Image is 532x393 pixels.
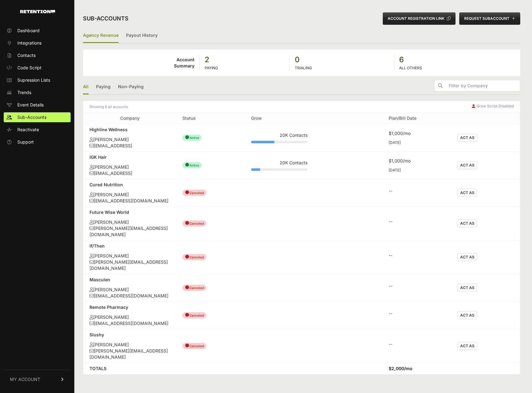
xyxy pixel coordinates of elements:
[4,370,71,389] a: MY ACCOUNT
[457,342,477,350] button: ACT AS
[4,112,71,122] a: Sub-Accounts
[89,154,170,160] div: IGK Hair
[205,66,218,70] label: PAYING
[446,80,520,91] input: Filter by Company
[205,55,285,65] strong: 2
[389,168,445,173] div: [DATE]
[89,209,170,215] div: Future Wise World
[89,314,170,320] div: [PERSON_NAME]
[4,50,71,60] a: Contacts
[83,54,200,71] td: Account Summary
[457,311,477,319] button: ACT AS
[251,132,307,138] div: 20K Contacts
[17,77,50,83] span: Supression Lists
[4,26,71,36] a: Dashboard
[4,100,71,110] a: Event Details
[4,38,71,48] a: Integrations
[89,136,170,143] div: [PERSON_NAME]
[251,168,307,171] div: Plan Usage: 16%
[383,12,456,25] button: ACCOUNT REGISTRATION LINK
[89,164,170,170] div: [PERSON_NAME]
[185,253,190,260] span: ●
[83,14,129,23] h2: Sub-accounts
[457,219,477,227] button: ACT AS
[295,66,312,70] label: TRIALING
[182,285,206,291] span: Canceled
[89,182,170,188] div: Cured Nutrition
[17,114,46,120] span: Sub-Accounts
[17,127,39,133] span: Reactivate
[83,28,119,43] label: Agency Revenue
[89,104,128,110] small: Showing 8 all accounts
[89,219,170,225] div: [PERSON_NAME]
[89,225,170,238] div: [PERSON_NAME][EMAIL_ADDRESS][DOMAIN_NAME]
[295,55,389,65] strong: 0
[472,104,514,110] div: Grow Script Disabled
[457,284,477,292] button: ACT AS
[185,189,190,195] span: ●
[382,113,451,124] th: Plan/Bill Date
[17,52,36,58] span: Contacts
[182,135,202,141] span: Active
[4,63,71,73] a: Code Script
[10,376,40,382] span: MY ACCOUNT
[89,143,170,149] div: [EMAIL_ADDRESS]
[89,192,170,198] div: [PERSON_NAME]
[457,189,477,197] button: ACT AS
[89,304,170,310] div: Remote Pharmacy
[389,130,445,136] div: $1,000/mo
[185,220,190,226] span: ●
[89,127,170,133] div: Highline Wellness
[389,188,445,194] div: --
[89,320,170,326] div: [EMAIL_ADDRESS][DOMAIN_NAME]
[89,342,170,348] div: [PERSON_NAME]
[389,341,445,347] div: --
[389,283,445,289] div: --
[457,161,477,169] button: ACT AS
[389,252,445,258] div: --
[17,139,34,145] span: Support
[185,312,190,318] span: ●
[4,125,71,135] a: Reactivate
[17,102,44,108] span: Event Details
[182,162,202,168] span: Active
[4,137,71,147] a: Support
[389,310,445,317] div: --
[4,75,71,85] a: Supression Lists
[4,88,71,97] a: Trends
[17,89,31,96] span: Trends
[17,65,41,71] span: Code Script
[126,28,158,43] a: Payout History
[245,113,314,124] th: Grow
[89,293,170,299] div: [EMAIL_ADDRESS][DOMAIN_NAME]
[389,366,412,371] strong: $2,000/mo
[20,10,55,13] img: Retention.com
[182,254,206,260] span: Canceled
[389,218,445,225] div: --
[182,312,206,318] span: Canceled
[17,28,40,34] span: Dashboard
[251,160,307,166] div: 20K Contacts
[182,190,206,196] span: Canceled
[89,253,170,259] div: [PERSON_NAME]
[185,342,190,348] span: ●
[89,332,170,338] div: Slushy
[185,162,190,168] span: ●
[89,277,170,283] div: Masculen
[89,198,170,204] div: [EMAIL_ADDRESS][DOMAIN_NAME]
[89,287,170,293] div: [PERSON_NAME]
[96,80,111,94] a: Paying
[457,253,477,261] button: ACT AS
[251,141,307,143] div: Plan Usage: 41%
[182,220,206,227] span: Canceled
[89,243,170,249] div: If/Then
[176,113,245,124] th: Status
[457,134,477,142] button: ACT AS
[399,66,422,70] label: ALL OTHERS
[185,134,190,140] span: ●
[118,80,144,94] a: Non-Paying
[389,158,445,164] div: $1,000/mo
[89,170,170,176] div: [EMAIL_ADDRESS]
[185,284,190,290] span: ●
[17,40,41,46] span: Integrations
